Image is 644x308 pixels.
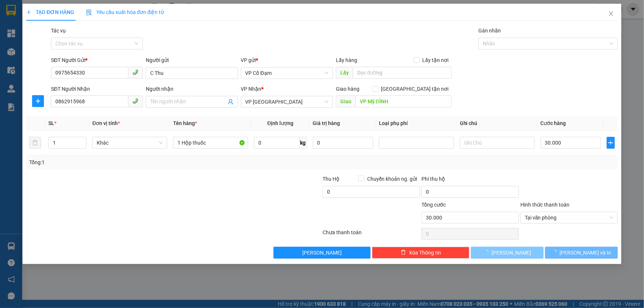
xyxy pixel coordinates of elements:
[32,95,44,107] button: plus
[372,247,469,259] button: deleteXóa Thông tin
[173,137,248,149] input: VD: Bàn, Ghế
[51,56,143,64] div: SĐT Người Gửi
[132,69,138,75] span: phone
[378,85,452,93] span: [GEOGRAPHIC_DATA] tận nơi
[483,250,492,255] span: loading
[336,86,359,92] span: Giao hàng
[313,137,373,149] input: 0
[146,85,238,93] div: Người nhận
[336,67,353,79] span: Lấy
[26,10,31,15] span: plus
[273,247,371,259] button: [PERSON_NAME]
[51,28,66,34] label: Tác vụ
[300,137,307,149] span: kg
[608,11,614,17] span: close
[336,57,357,63] span: Lấy hàng
[241,86,262,92] span: VP Nhận
[460,137,535,149] input: Ghi Chú
[421,202,446,208] span: Tổng cước
[132,98,138,104] span: phone
[92,120,120,126] span: Đơn vị tính
[607,140,614,146] span: plus
[552,250,560,255] span: loading
[29,158,249,166] div: Tổng: 1
[313,120,340,126] span: Giá trị hàng
[302,249,342,257] span: [PERSON_NAME]
[51,85,143,93] div: SĐT Người Nhận
[146,56,238,64] div: Người gửi
[421,175,519,186] div: Phí thu hộ
[173,120,197,126] span: Tên hàng
[607,137,615,149] button: plus
[48,120,54,126] span: SL
[245,96,328,107] span: VP Mỹ Đình
[601,4,621,24] button: Close
[353,67,452,79] input: Dọc đường
[86,10,92,15] img: icon
[355,96,452,107] input: Dọc đường
[336,96,355,107] span: Giao
[364,175,420,183] span: Chuyển khoản ng. gửi
[478,28,501,34] label: Gán nhãn
[401,250,406,256] span: delete
[228,99,234,105] span: user-add
[323,176,340,182] span: Thu Hộ
[420,56,452,64] span: Lấy tận nơi
[471,247,544,259] button: [PERSON_NAME]
[492,249,531,257] span: [PERSON_NAME]
[267,120,293,126] span: Định lượng
[520,202,569,208] label: Hình thức thanh toán
[29,137,41,149] button: delete
[97,137,163,148] span: Khác
[376,116,457,131] th: Loại phụ phí
[322,228,421,241] div: Chưa thanh toán
[409,249,441,257] span: Xóa Thông tin
[541,120,566,126] span: Cước hàng
[457,116,538,131] th: Ghi chú
[26,9,74,15] span: TẠO ĐƠN HÀNG
[245,68,328,79] span: VP Cổ Đạm
[560,249,612,257] span: [PERSON_NAME] và In
[86,9,164,15] span: Yêu cầu xuất hóa đơn điện tử
[32,98,44,104] span: plus
[525,212,613,223] span: Tại văn phòng
[241,56,333,64] div: VP gửi
[545,247,618,259] button: [PERSON_NAME] và In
